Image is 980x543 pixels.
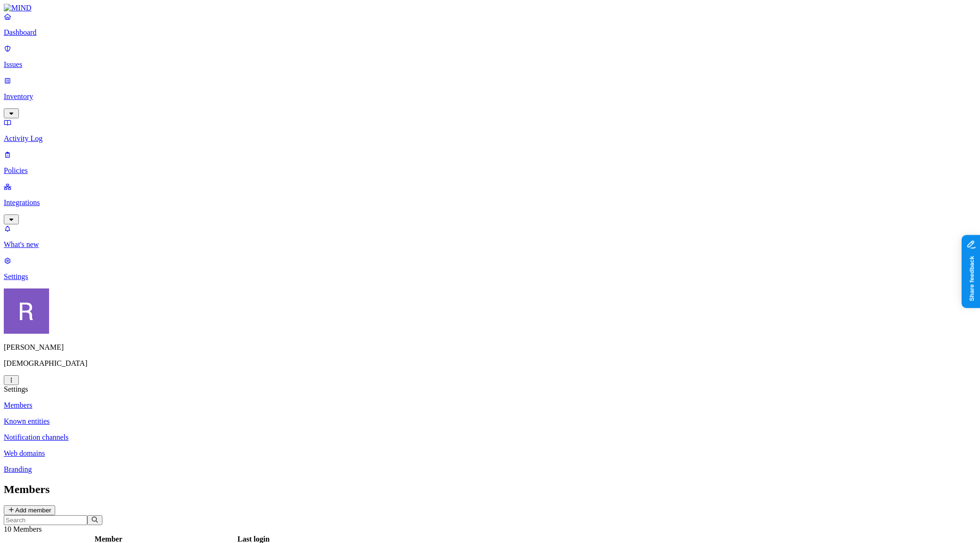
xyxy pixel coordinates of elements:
a: What's new [4,224,976,249]
a: Issues [4,44,976,69]
a: MIND [4,4,976,12]
p: What's new [4,240,976,249]
img: MIND [4,4,32,12]
p: Dashboard [4,28,976,37]
img: Rich Thompson [4,288,49,334]
input: Search [4,515,87,525]
p: Policies [4,166,976,175]
div: Settings [4,385,976,394]
a: Web domains [4,449,976,458]
a: Branding [4,465,976,474]
p: Integrations [4,198,976,207]
p: Activity Log [4,134,976,143]
a: Integrations [4,182,976,223]
a: Notification channels [4,433,976,442]
button: Add member [4,505,55,515]
a: Policies [4,150,976,175]
p: [PERSON_NAME] [4,343,976,352]
p: Settings [4,272,976,281]
a: Settings [4,256,976,281]
h2: Members [4,483,976,496]
a: Members [4,401,976,410]
span: 10 Members [4,525,42,533]
a: Known entities [4,417,976,426]
p: [DEMOGRAPHIC_DATA] [4,359,976,368]
a: Dashboard [4,12,976,37]
a: Inventory [4,76,976,117]
p: Inventory [4,92,976,101]
p: Issues [4,60,976,69]
a: Activity Log [4,118,976,143]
